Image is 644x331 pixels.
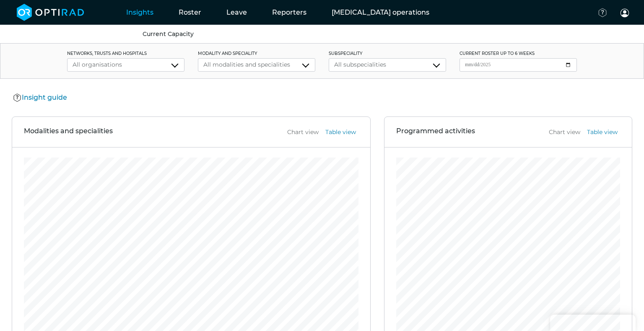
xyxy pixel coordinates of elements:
[24,127,113,137] h3: Modalities and specialities
[143,30,194,38] a: Current Capacity
[546,127,583,137] button: Chart view
[285,127,321,137] button: Chart view
[460,50,577,57] label: current roster up to 6 weeks
[12,92,70,103] button: Insight guide
[323,127,358,137] button: Table view
[13,93,22,103] img: Help Icon
[584,127,620,137] button: Table view
[329,50,446,57] label: subspeciality
[17,4,84,21] img: brand-opti-rad-logos-blue-and-white-d2f68631ba2948856bd03f2d395fb146ddc8fb01b4b6e9315ea85fa773367...
[67,50,184,57] label: networks, trusts and hospitals
[396,127,475,137] h3: Programmed activities
[198,50,315,57] label: modality and speciality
